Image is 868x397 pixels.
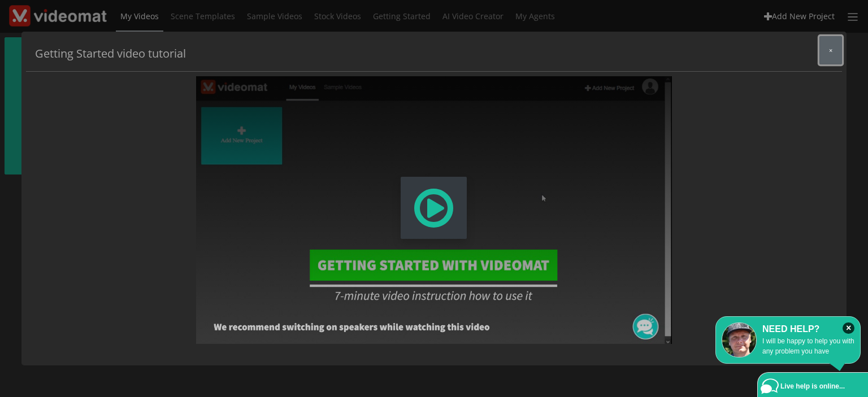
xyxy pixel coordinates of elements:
span: I will be happy to help you with any problem you have [762,337,854,355]
div: Modal Window [196,76,672,344]
span: × [829,46,832,54]
i: Close [843,322,854,334]
button: Close [819,36,842,64]
div: Video Player [196,76,672,344]
span: Live help is online... [780,382,845,390]
h5: Getting Started video tutorial [35,45,186,62]
a: Live help is online... [761,376,868,397]
div: NEED HELP? [722,322,854,336]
